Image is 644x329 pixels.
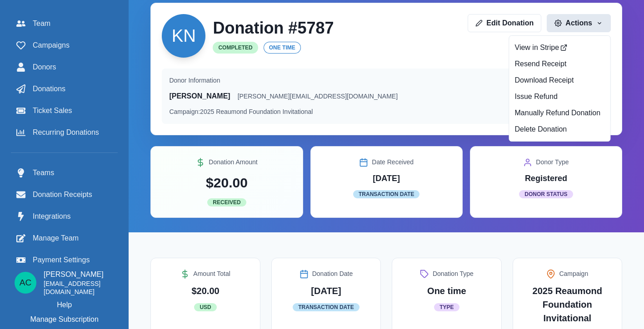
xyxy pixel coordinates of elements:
[33,127,99,138] span: Recurring Donations
[11,80,118,98] a: Donations
[33,105,72,116] span: Ticket Sales
[509,105,610,121] button: Manually Refund Donation
[372,157,414,167] p: Date Received
[11,123,118,142] a: Recurring Donations
[194,303,216,311] span: USD
[525,172,567,185] p: Registered
[172,27,196,44] div: Kyle Nordstrom
[207,198,246,206] span: Received
[44,269,114,280] p: [PERSON_NAME]
[434,303,459,311] span: Type
[57,300,72,310] a: Help
[353,190,419,198] span: Transaction Date
[509,56,610,72] button: Resend Receipt
[33,255,90,265] span: Payment Settings
[11,102,118,120] a: Ticket Sales
[468,14,541,32] a: Edit Donation
[192,284,220,298] p: $20.00
[169,91,230,102] p: [PERSON_NAME]
[373,172,400,185] p: [DATE]
[509,39,610,56] a: View in Stripe
[33,211,71,222] span: Integrations
[509,121,610,137] button: Delete Donation
[169,107,313,117] p: Campaign:
[11,229,118,247] a: Manage Team
[20,278,32,287] div: Alyssa Cassata
[509,88,610,105] button: Issue Refund
[559,269,588,279] p: Campaign
[200,108,313,115] span: 2025 Reaumond Foundation Invitational
[206,172,248,193] p: $20.00
[264,42,301,54] span: One time
[311,284,341,298] p: [DATE]
[536,157,569,167] p: Donor Type
[433,269,474,279] p: Donation Type
[33,167,54,178] span: Teams
[11,36,118,54] a: Campaigns
[312,269,353,279] p: Donation Date
[33,62,56,73] span: Donors
[33,18,50,29] span: Team
[11,251,118,269] a: Payment Settings
[427,284,466,298] p: One time
[11,207,118,226] a: Integrations
[11,15,118,33] a: Team
[209,157,257,167] p: Donation Amount
[30,314,99,325] p: Manage Subscription
[213,42,258,54] span: Completed
[169,76,220,85] p: Donor Information
[33,189,92,200] span: Donation Receipts
[11,164,118,182] a: Teams
[193,269,230,279] p: Amount Total
[33,233,79,244] span: Manage Team
[509,72,610,88] button: Download Receipt
[519,190,573,198] span: Donor Status
[238,92,398,101] p: [PERSON_NAME][EMAIL_ADDRESS][DOMAIN_NAME]
[547,14,611,32] button: Actions
[33,83,65,94] span: Donations
[213,18,334,38] h2: Donation # 5787
[524,284,611,325] p: 2025 Reaumond Foundation Invitational
[44,280,114,296] p: [EMAIL_ADDRESS][DOMAIN_NAME]
[293,303,359,311] span: Transaction Date
[11,186,118,204] a: Donation Receipts
[33,40,70,51] span: Campaigns
[11,58,118,76] a: Donors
